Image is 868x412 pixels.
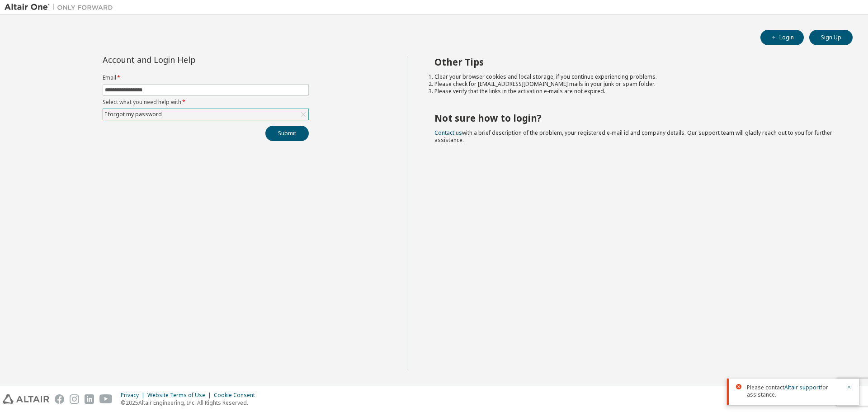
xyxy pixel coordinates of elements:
[784,384,821,391] a: Altair support
[103,109,308,120] div: I forgot my password
[85,394,94,404] img: linkedin.svg
[747,384,841,398] span: Please contact for assistance.
[434,73,837,81] li: Clear your browser cookies and local storage, if you continue experiencing problems.
[434,129,832,144] span: with a brief description of the problem, your registered e-mail id and company details. Our suppo...
[760,30,804,45] button: Login
[265,126,309,141] button: Submit
[121,392,147,399] div: Privacy
[103,99,309,106] label: Select what you need help with
[3,394,49,404] img: altair_logo.svg
[434,81,837,88] li: Please check for [EMAIL_ADDRESS][DOMAIN_NAME] mails in your junk or spam folder.
[434,88,837,95] li: Please verify that the links in the activation e-mails are not expired.
[214,392,260,399] div: Cookie Consent
[104,109,163,119] div: I forgot my password
[5,3,118,12] img: Altair One
[103,56,268,63] div: Account and Login Help
[147,392,214,399] div: Website Terms of Use
[434,56,837,68] h2: Other Tips
[55,394,64,404] img: facebook.svg
[103,74,309,81] label: Email
[70,394,79,404] img: instagram.svg
[434,112,837,124] h2: Not sure how to login?
[99,394,113,404] img: youtube.svg
[121,399,260,407] p: © 2025 Altair Engineering, Inc. All Rights Reserved.
[434,129,462,137] a: Contact us
[809,30,853,45] button: Sign Up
